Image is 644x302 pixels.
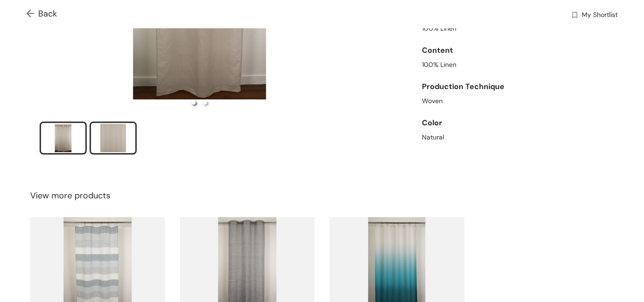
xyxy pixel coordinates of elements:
div: Color [422,114,614,132]
span: My Shortlist [582,10,618,21]
span: 100% Linen [422,24,456,33]
div: Woven [422,96,614,106]
li: slide item 2 [90,122,137,155]
img: wishlist [570,11,579,21]
li: slide item 2 [203,101,207,105]
div: Content [422,41,614,60]
li: slide item 1 [40,122,87,155]
span: Back [26,8,57,20]
div: Natural [422,132,614,142]
div: Production Technique [422,77,614,96]
img: Go back [26,9,38,19]
span: View more products [30,189,110,202]
li: slide item 1 [192,101,196,105]
div: 100% Linen [422,60,614,70]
